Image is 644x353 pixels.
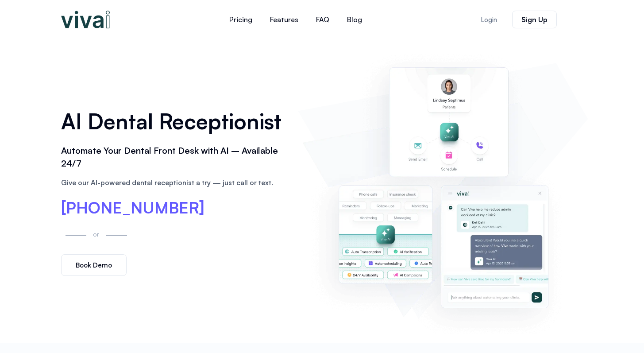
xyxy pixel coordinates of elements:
[307,9,338,30] a: FAQ
[481,16,497,23] span: Login
[521,16,548,23] span: Sign Up
[61,254,127,276] a: Book Demo
[220,9,261,30] a: Pricing
[76,262,112,268] span: Book Demo
[61,200,204,216] a: [PHONE_NUMBER]
[61,144,289,170] h2: Automate Your Dental Front Desk with AI – Available 24/7
[470,11,508,28] a: Login
[167,9,424,30] nav: Menu
[338,9,371,30] a: Blog
[91,229,101,239] p: or
[261,9,307,30] a: Features
[61,106,289,137] h1: AI Dental Receptionist
[302,48,583,334] img: AI dental receptionist dashboard – virtual receptionist dental office
[61,177,289,188] p: Give our AI-powered dental receptionist a try — just call or text.
[512,11,557,28] a: Sign Up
